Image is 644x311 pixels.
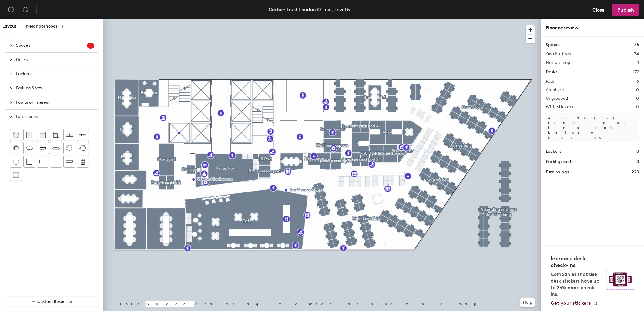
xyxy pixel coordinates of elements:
[9,58,12,62] span: collapsed
[634,42,639,48] h1: 35
[5,297,98,306] button: Custom Resource
[10,169,22,181] button: Six seat booth
[269,6,350,13] div: Carbon Trust London Office, Level 5
[26,145,33,151] img: Six seat table
[2,24,16,29] span: Layout
[546,159,573,165] h1: Parking spots
[8,6,14,12] span: undo
[638,60,639,65] h2: 1
[9,44,12,47] span: collapsed
[617,7,634,13] span: Publish
[5,4,17,16] button: Undo (⌘ + Z)
[13,172,19,178] img: Six seat booth
[77,142,89,154] button: Six seat round table
[66,131,73,139] img: Couch (x2)
[13,145,19,151] img: Four seat table
[39,159,46,165] img: Table (1x2)
[50,142,62,154] button: Ten seat table
[587,4,610,16] button: Close
[551,271,603,298] p: Companies that use desk stickers have up to 25% more check-ins.
[77,129,89,141] button: Couch (x3)
[546,88,564,92] h2: Archived
[546,60,570,65] h2: Not on map
[26,159,32,165] img: Table (1x1)
[40,132,46,138] img: Couch (middle)
[87,43,94,49] sup: 1
[19,4,32,16] button: Redo (⌘ + ⇧ + Z)
[636,148,639,155] h1: 0
[79,145,86,151] img: Six seat round table
[63,129,75,141] button: Couch (x2)
[53,159,59,165] img: Table (1x3)
[546,148,561,155] h1: Lockers
[16,81,94,95] span: Parking Spots
[9,101,12,104] span: collapsed
[38,299,72,304] span: Custom Resource
[80,159,86,165] img: Four seat booth
[634,52,639,57] h2: 34
[26,24,63,29] span: Neighborhoods (1)
[50,155,62,168] button: Table (1x3)
[50,129,62,141] button: Couch (corner)
[636,159,639,165] h1: 0
[16,53,94,67] span: Desks
[546,79,555,84] h2: Pods
[9,115,12,119] span: expanded
[37,129,49,141] button: Couch (middle)
[63,142,75,154] button: Four seat round table
[592,7,605,13] span: Close
[77,155,89,168] button: Four seat booth
[551,255,603,269] h4: Increase desk check-ins
[16,38,87,52] span: Spaces
[606,269,634,290] img: Sticker logo
[37,142,49,154] button: Eight seat table
[16,110,94,124] span: Furnishings
[9,72,12,76] span: collapsed
[637,79,639,84] h2: 6
[546,96,568,101] h2: Ungrouped
[52,145,60,152] img: Ten seat table
[546,169,569,176] h1: Furnishings
[66,159,73,165] img: Table (1x4)
[546,42,560,48] h1: Spaces
[636,105,639,109] h2: 0
[546,113,639,142] p: All desks need to be in a pod before saving
[520,298,535,307] button: Help
[10,129,22,141] button: Stool
[10,155,22,168] button: Table (round)
[16,67,94,81] span: Lockers
[546,24,639,32] div: Floor overview
[37,155,49,168] button: Table (1x2)
[636,96,639,101] h2: 0
[636,88,639,92] h2: 0
[551,300,591,306] span: Get your stickers
[632,169,639,176] h1: 220
[546,105,573,109] h2: With stickers
[9,86,12,90] span: collapsed
[612,4,639,16] button: Publish
[23,155,35,168] button: Table (1x1)
[39,145,46,152] img: Eight seat table
[26,132,32,138] img: Cushion
[23,129,35,141] button: Cushion
[53,132,59,138] img: Couch (corner)
[66,145,72,151] img: Four seat round table
[633,69,639,75] h1: 172
[13,159,19,165] img: Table (round)
[546,69,557,75] h1: Desks
[551,300,598,306] a: Get your stickers
[546,52,572,57] h2: On this floor
[10,142,22,154] button: Four seat table
[87,44,94,48] span: 1
[13,132,19,138] img: Stool
[23,142,35,154] button: Six seat table
[16,95,94,109] span: Points of Interest
[79,131,86,138] img: Couch (x3)
[63,155,75,168] button: Table (1x4)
